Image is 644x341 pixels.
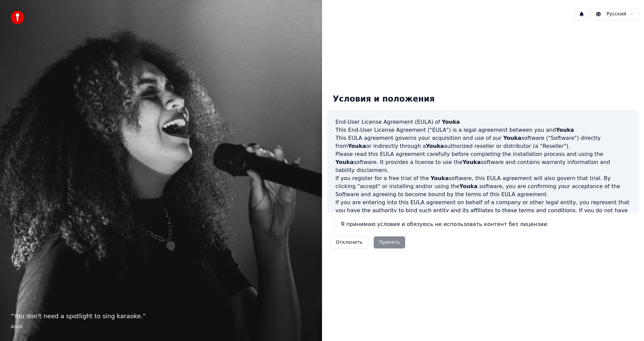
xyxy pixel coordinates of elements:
[335,174,631,198] p: If you register for a free trial of the software, this EULA agreement will also govern that trial...
[556,127,574,133] span: Youka
[341,220,547,228] label: Я принимаю условия и обязуюсь не использовать контент без лицензии
[335,159,354,165] span: Youka
[335,150,631,174] p: Please read this EULA agreement carefully before completing the installation process and using th...
[442,119,460,125] span: Youka
[335,198,631,231] p: If you are entering into this EULA agreement on behalf of a company or other legal entity, you re...
[335,126,631,134] p: This End-User License Agreement ("EULA") is a legal agreement between you and
[327,89,440,110] div: Условия и положения
[460,183,478,189] span: Youka
[11,311,311,321] p: “ You don't need a spotlight to sing karaoke. ”
[503,135,521,141] span: Youka
[11,324,311,330] footer: Anon
[11,11,24,24] img: youka
[463,159,481,165] span: Youka
[335,134,631,150] p: This EULA agreement governs your acquisition and use of our software ("Software") directly from o...
[348,143,366,149] span: Youka
[431,175,449,181] span: Youka
[335,118,631,126] h3: End-User License Agreement (EULA) of
[426,143,444,149] span: Youka
[330,236,368,248] button: Отклонить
